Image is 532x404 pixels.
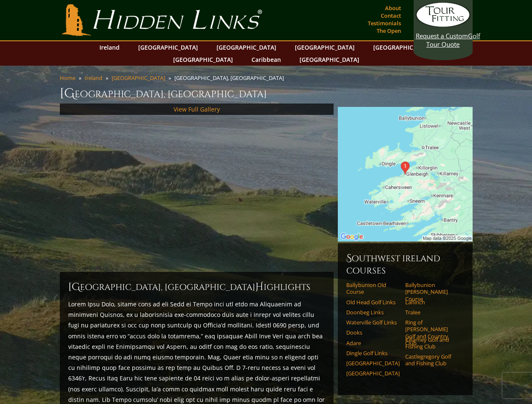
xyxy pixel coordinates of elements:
a: Old Head Golf Links [346,299,400,306]
a: Ireland [95,41,124,53]
a: [GEOGRAPHIC_DATA] [291,41,359,53]
li: [GEOGRAPHIC_DATA], [GEOGRAPHIC_DATA] [174,74,287,82]
h1: [GEOGRAPHIC_DATA], [GEOGRAPHIC_DATA] [60,85,473,102]
a: Ballybunion [PERSON_NAME] Course [405,282,459,302]
a: [GEOGRAPHIC_DATA] [212,41,281,53]
h6: Southwest Ireland Courses [346,252,464,276]
span: H [255,280,264,294]
a: [GEOGRAPHIC_DATA] [346,360,400,367]
a: [GEOGRAPHIC_DATA] [134,41,202,53]
a: [GEOGRAPHIC_DATA] [169,53,237,66]
a: Dingle Golf Links [346,350,400,356]
a: Contact [379,10,403,21]
a: View Full Gallery [174,105,220,113]
a: Killarney Golf and Fishing Club [405,336,459,350]
a: Castlegregory Golf and Fishing Club [405,353,459,367]
a: Dooks [346,329,400,336]
a: Waterville Golf Links [346,319,400,326]
a: Caribbean [247,53,285,66]
a: Lahinch [405,299,459,306]
a: Ballybunion Old Course [346,282,400,295]
a: Request a CustomGolf Tour Quote [416,2,471,48]
a: Testimonials [366,17,403,29]
a: Ring of [PERSON_NAME] Golf and Country Club [405,319,459,346]
a: About [383,2,403,14]
h2: [GEOGRAPHIC_DATA], [GEOGRAPHIC_DATA] ighlights [68,280,325,294]
a: Home [60,74,75,82]
a: [GEOGRAPHIC_DATA] [369,41,437,53]
a: Doonbeg Links [346,309,400,316]
span: Request a Custom [416,32,468,40]
a: The Open [374,25,403,37]
a: Tralee [405,309,459,316]
a: Ireland [85,74,102,82]
a: [GEOGRAPHIC_DATA] [295,53,364,66]
a: Adare [346,340,400,346]
a: [GEOGRAPHIC_DATA] [346,370,400,377]
a: [GEOGRAPHIC_DATA] [112,74,165,82]
img: Google Map of Glenbeigh, Co. Kerry, Ireland [338,107,473,242]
